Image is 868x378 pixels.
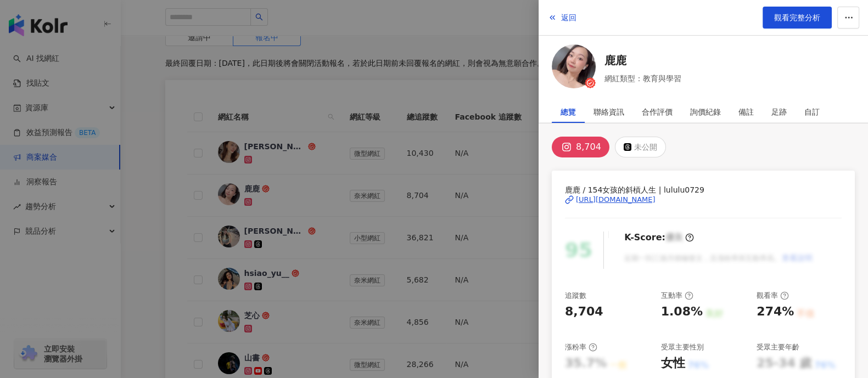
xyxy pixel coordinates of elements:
[547,7,577,29] button: 返回
[593,101,624,123] div: 聯絡資訊
[565,303,603,320] div: 8,704
[690,101,721,123] div: 詢價紀錄
[774,13,820,22] span: 觀看完整分析
[565,184,842,196] span: 鹿鹿 / 154女孩的斜槓人生 | lululu0729
[661,355,685,372] div: 女性
[634,139,657,155] div: 未公開
[757,303,794,320] div: 274%
[561,101,576,123] div: 總覽
[661,291,693,301] div: 互動率
[763,7,832,29] a: 觀看完整分析
[565,342,597,352] div: 漲粉率
[757,342,799,352] div: 受眾主要年齡
[561,13,576,22] span: 返回
[771,101,787,123] div: 足跡
[604,53,681,68] a: 鹿鹿
[576,139,601,155] div: 8,704
[615,137,666,157] button: 未公開
[604,72,681,84] span: 網紅類型：教育與學習
[757,291,789,301] div: 觀看率
[738,101,754,123] div: 備註
[565,195,842,205] a: [URL][DOMAIN_NAME]
[552,44,596,92] a: KOL Avatar
[661,342,704,352] div: 受眾主要性別
[642,101,673,123] div: 合作評價
[661,303,703,320] div: 1.08%
[552,137,609,157] button: 8,704
[804,101,820,123] div: 自訂
[624,232,694,244] div: K-Score :
[552,44,596,88] img: KOL Avatar
[565,291,586,301] div: 追蹤數
[576,195,656,205] div: [URL][DOMAIN_NAME]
